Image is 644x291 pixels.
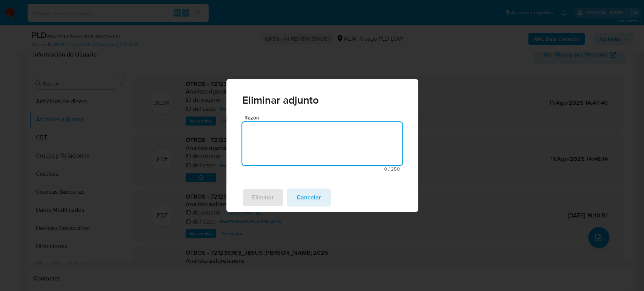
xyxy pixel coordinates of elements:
textarea: Razón [242,122,402,165]
span: Razón [244,115,404,121]
button: cancel.action [287,188,331,207]
div: Eliminar adjunto [226,79,418,212]
span: Cancelar [297,189,321,206]
span: Máximo 250 caracteres [244,167,400,172]
span: Eliminar adjunto [242,95,402,106]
